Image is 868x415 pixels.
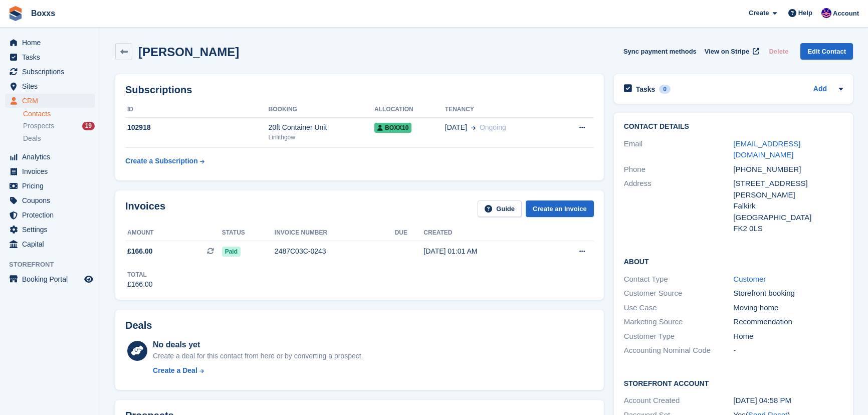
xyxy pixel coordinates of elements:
[5,237,95,251] a: menu
[733,288,843,299] div: Storefront booking
[798,8,812,18] span: Help
[733,345,843,356] div: -
[22,193,82,207] span: Coupons
[5,179,95,193] a: menu
[833,9,859,19] span: Account
[445,122,467,133] span: [DATE]
[765,43,792,60] button: Delete
[624,302,734,314] div: Use Case
[636,85,656,94] h2: Tasks
[22,179,82,193] span: Pricing
[125,156,198,166] div: Create a Subscription
[733,200,843,212] div: Falkirk
[125,225,222,241] th: Amount
[733,275,766,283] a: Customer
[275,246,395,257] div: 2487C03C-0243
[138,45,239,59] h2: [PERSON_NAME]
[125,122,269,133] div: 102918
[8,6,23,21] img: stora-icon-8386f47178a22dfd0bd8f6a31ec36ba5ce8667c1dd55bd0f319d3a0aa187defe.svg
[5,272,95,286] a: menu
[153,339,363,351] div: No deals yet
[83,273,95,285] a: Preview store
[125,84,594,96] h2: Subscriptions
[23,133,95,144] a: Deals
[27,5,59,22] a: Boxxs
[374,123,411,133] span: Boxx10
[624,256,843,266] h2: About
[624,378,843,388] h2: Storefront Account
[624,178,734,235] div: Address
[5,223,95,237] a: menu
[624,316,734,328] div: Marketing Source
[624,138,734,161] div: Email
[5,150,95,164] a: menu
[749,8,769,18] span: Create
[127,246,153,257] span: £166.00
[9,260,100,270] span: Storefront
[701,43,761,60] a: View on Stripe
[22,223,82,237] span: Settings
[23,121,54,131] span: Prospects
[23,121,95,131] a: Prospects 19
[22,36,82,50] span: Home
[125,200,165,217] h2: Invoices
[153,365,363,376] a: Create a Deal
[125,152,204,170] a: Create a Subscription
[5,65,95,79] a: menu
[526,200,594,217] a: Create an Invoice
[624,274,734,285] div: Contact Type
[5,50,95,64] a: menu
[22,79,82,93] span: Sites
[22,65,82,79] span: Subscriptions
[733,164,843,175] div: [PHONE_NUMBER]
[222,247,241,257] span: Paid
[127,279,153,290] div: £166.00
[125,102,269,118] th: ID
[624,288,734,299] div: Customer Source
[478,200,522,217] a: Guide
[22,94,82,108] span: CRM
[423,246,546,257] div: [DATE] 01:01 AM
[82,122,95,130] div: 19
[22,164,82,178] span: Invoices
[733,316,843,328] div: Recommendation
[480,123,506,131] span: Ongoing
[624,331,734,342] div: Customer Type
[5,208,95,222] a: menu
[22,208,82,222] span: Protection
[22,50,82,64] span: Tasks
[659,85,671,94] div: 0
[22,150,82,164] span: Analytics
[800,43,853,60] a: Edit Contact
[624,345,734,356] div: Accounting Nominal Code
[269,102,374,118] th: Booking
[5,36,95,50] a: menu
[733,178,843,200] div: [STREET_ADDRESS][PERSON_NAME]
[623,43,697,60] button: Sync payment methods
[222,225,275,241] th: Status
[395,225,424,241] th: Due
[733,302,843,314] div: Moving home
[5,193,95,207] a: menu
[624,395,734,406] div: Account Created
[733,331,843,342] div: Home
[374,102,445,118] th: Allocation
[23,134,41,143] span: Deals
[22,237,82,251] span: Capital
[275,225,395,241] th: Invoice number
[733,212,843,224] div: [GEOGRAPHIC_DATA]
[125,320,152,331] h2: Deals
[624,123,843,131] h2: Contact Details
[127,270,153,279] div: Total
[733,223,843,235] div: FK2 0LS
[5,79,95,93] a: menu
[733,139,800,159] a: [EMAIL_ADDRESS][DOMAIN_NAME]
[269,122,374,133] div: 20ft Container Unit
[269,133,374,142] div: Linlithgow
[813,84,827,95] a: Add
[5,94,95,108] a: menu
[705,47,749,57] span: View on Stripe
[23,109,95,119] a: Contacts
[153,351,363,361] div: Create a deal for this contact from here or by converting a prospect.
[821,8,831,18] img: Jamie Malcolm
